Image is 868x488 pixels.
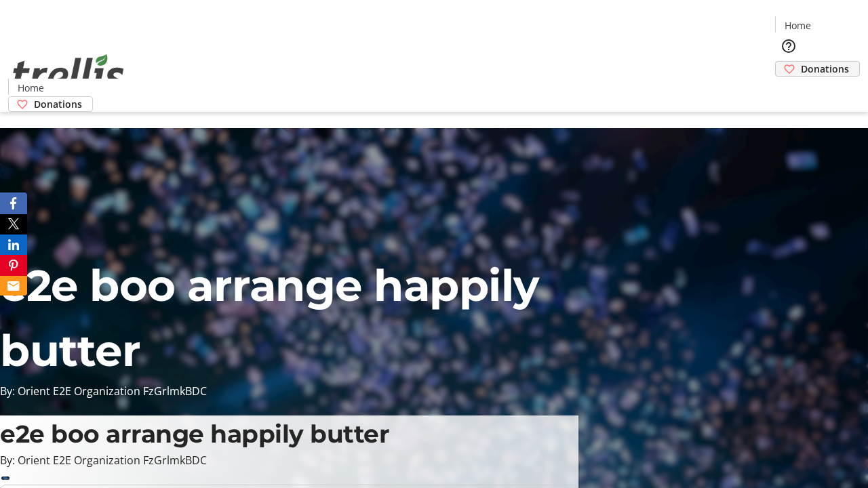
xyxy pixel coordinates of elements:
[9,81,52,95] a: Home
[775,77,802,104] button: Cart
[801,62,849,76] span: Donations
[34,97,82,111] span: Donations
[8,96,93,112] a: Donations
[775,33,802,60] button: Help
[18,81,44,95] span: Home
[775,61,860,77] a: Donations
[776,18,819,33] a: Home
[8,39,129,107] img: Orient E2E Organization FzGrlmkBDC's Logo
[785,18,811,33] span: Home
